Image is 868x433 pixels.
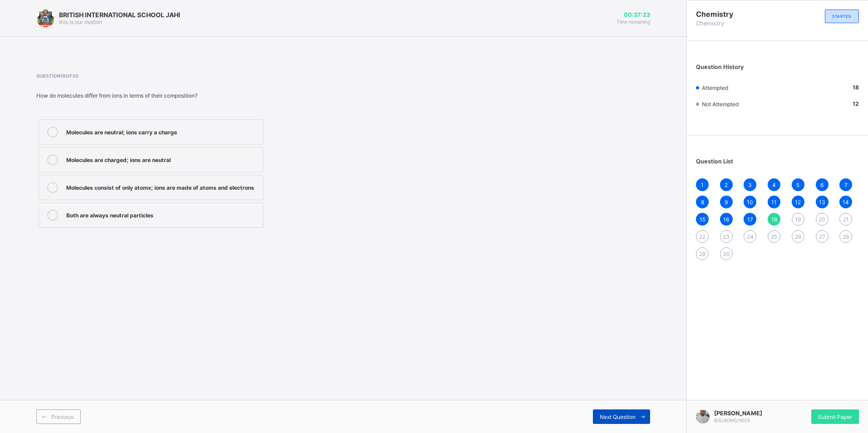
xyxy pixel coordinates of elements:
span: 12 [795,199,801,206]
span: 25 [771,233,777,240]
span: STARTED [832,14,852,19]
b: 18 [853,84,859,91]
span: 19 [795,216,801,223]
span: 24 [747,233,754,240]
span: 6 [820,182,824,188]
span: Submit Paper [818,413,852,420]
div: Molecules are charged; ions are neutral [66,154,258,163]
div: Both are always neutral particles [66,210,258,219]
span: this is our motton [59,19,102,25]
span: BRITISH INTERNATIONAL SCHOOL JAHI [59,11,180,19]
span: Question 18 of 30 [36,73,419,79]
span: Time remaining [616,19,650,25]
span: 1 [701,182,704,188]
b: 12 [853,100,859,107]
span: 27 [819,233,825,240]
span: 26 [795,233,801,240]
span: BIS/ADMS/0025 [714,418,750,423]
span: 14 [843,199,849,206]
span: 28 [843,233,849,240]
span: 23 [723,233,730,240]
span: 9 [725,199,728,206]
span: 5 [796,182,799,188]
span: 7 [844,182,848,188]
span: 11 [771,199,777,206]
span: 29 [699,251,705,257]
span: Chemistry [696,10,778,19]
span: Previous [51,413,74,420]
span: Attempted [702,84,728,91]
span: 13 [819,199,825,206]
span: 18 [771,216,777,223]
span: 10 [747,199,753,206]
span: 16 [723,216,729,223]
span: 17 [747,216,753,223]
span: 21 [843,216,849,223]
span: [PERSON_NAME] [714,410,762,417]
span: 15 [700,216,705,223]
span: 00:37:23 [616,11,650,18]
span: Not Attempted [702,101,739,108]
div: Molecules consist of only atoms; ions are made of atoms and electrons [66,182,258,191]
div: How do molecules differ from ions in terms of their composition? [36,92,419,99]
span: 8 [701,199,704,206]
span: 2 [725,182,728,188]
span: 30 [723,251,730,257]
span: Next Question [600,413,636,420]
span: Question History [696,64,744,70]
span: Chemistry [696,20,778,27]
span: 22 [699,233,705,240]
span: 3 [748,182,752,188]
div: Molecules are neutral; ions carry a charge [66,127,258,136]
span: Question List [696,158,733,165]
span: 20 [819,216,825,223]
span: 4 [772,182,776,188]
